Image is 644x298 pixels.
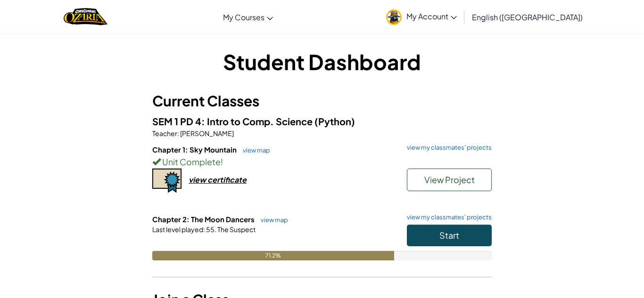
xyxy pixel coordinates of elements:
a: view my classmates' projects [402,145,492,151]
span: : [203,225,205,234]
img: certificate-icon.png [152,169,182,193]
button: View Project [407,169,492,191]
button: Start [407,225,492,246]
span: (Python) [314,115,355,127]
span: ! [221,156,223,167]
span: Chapter 1: Sky Mountain [152,145,238,154]
a: Ozaria by CodeCombat logo [64,7,107,26]
span: My Account [406,11,457,21]
span: English ([GEOGRAPHIC_DATA]) [472,12,583,22]
a: English ([GEOGRAPHIC_DATA]) [467,4,587,30]
div: view certificate [189,175,247,185]
a: view certificate [152,175,247,185]
a: view my classmates' projects [402,214,492,220]
span: SEM 1 PD 4: Intro to Comp. Science [152,115,314,127]
img: Home [64,7,107,26]
img: avatar [386,9,402,25]
a: view map [238,146,270,154]
h1: Student Dashboard [152,47,492,76]
span: The Suspect [216,225,256,234]
span: Teacher [152,129,177,137]
span: Last level played [152,225,203,234]
span: Unit Complete [161,156,221,167]
a: view map [256,216,288,224]
span: 55. [205,225,216,234]
span: Start [439,230,459,241]
a: My Courses [218,4,278,30]
span: Chapter 2: The Moon Dancers [152,215,256,224]
div: 71.2% [152,251,394,260]
span: My Courses [223,12,264,22]
span: View Project [424,174,475,185]
a: My Account [381,2,462,32]
h3: Current Classes [152,90,492,112]
span: : [177,129,179,137]
span: [PERSON_NAME] [179,129,234,137]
